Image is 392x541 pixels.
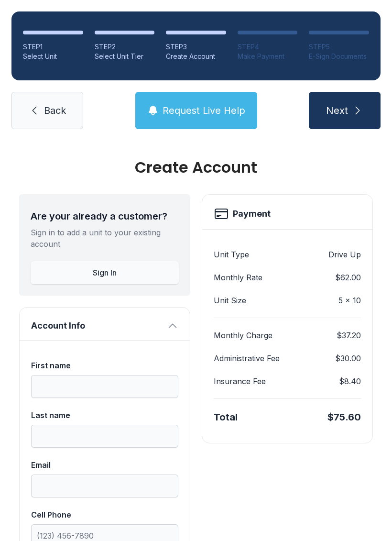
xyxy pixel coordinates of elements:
div: Select Unit [23,52,83,61]
dd: 5 x 10 [338,295,361,306]
span: Sign In [93,267,117,278]
span: Request Live Help [163,104,245,117]
dt: Monthly Rate [214,272,262,283]
dd: $37.20 [337,330,361,341]
div: Make Payment [238,52,298,61]
dt: Unit Size [214,295,246,306]
dt: Unit Type [214,249,249,260]
div: Cell Phone [31,509,178,520]
div: Create Account [19,160,373,175]
dt: Insurance Fee [214,375,266,387]
div: STEP 5 [309,42,369,52]
div: Select Unit Tier [95,52,155,61]
div: First name [31,360,178,371]
input: Email [31,475,178,497]
div: $75.60 [327,410,361,424]
div: E-Sign Documents [309,52,369,61]
span: Back [44,104,66,117]
div: Email [31,459,178,471]
dd: $62.00 [335,272,361,283]
div: Are your already a customer? [31,210,179,223]
h2: Payment [233,207,271,221]
dd: $8.40 [339,375,361,387]
span: Account Info [31,319,163,332]
div: STEP 2 [95,42,155,52]
div: Create Account [166,52,226,61]
button: Account Info [20,308,190,340]
input: First name [31,375,178,398]
div: STEP 3 [166,42,226,52]
input: Last name [31,425,178,448]
dt: Monthly Charge [214,330,272,341]
dd: $30.00 [335,353,361,364]
div: STEP 1 [23,42,83,52]
span: Next [326,104,348,117]
dd: Drive Up [328,249,361,260]
div: Last name [31,409,178,421]
div: Total [214,410,238,424]
div: Sign in to add a unit to your existing account [31,227,179,250]
div: STEP 4 [238,42,298,52]
dt: Administrative Fee [214,353,280,364]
